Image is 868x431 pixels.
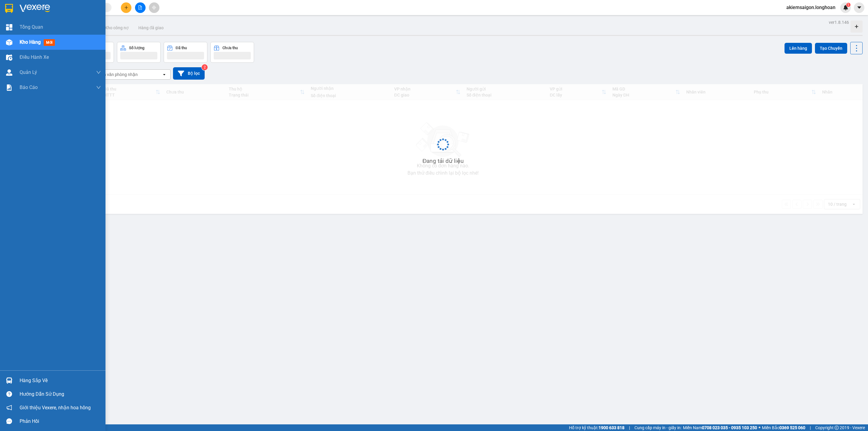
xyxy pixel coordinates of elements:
[164,42,207,63] button: Đã thu
[835,426,839,430] span: copyright
[149,2,159,13] button: aim
[6,84,12,91] img: solution-icon
[599,425,624,430] strong: 1900 633 818
[124,5,128,10] span: plus
[857,5,862,10] span: caret-down
[152,5,156,10] span: aim
[210,42,254,63] button: Chưa thu
[135,2,146,13] button: file-add
[683,424,757,431] span: Miền Nam
[20,390,101,399] div: Hướng dẫn sử dụng
[6,69,12,76] img: warehouse-icon
[847,3,849,7] span: 1
[629,424,630,431] span: |
[20,53,49,61] span: Điều hành xe
[44,39,55,46] span: mới
[6,391,12,397] span: question-circle
[851,21,863,33] div: Tạo kho hàng mới
[20,376,101,385] div: Hàng sắp về
[96,85,101,90] span: down
[20,84,38,91] span: Báo cáo
[20,23,43,31] span: Tổng Quan
[176,46,187,50] div: Đã thu
[829,19,849,26] div: ver 1.8.146
[20,39,41,45] span: Kho hàng
[5,4,13,13] img: logo-vxr
[6,405,12,410] span: notification
[20,68,37,76] span: Quản Lý
[785,43,812,54] button: Lên hàng
[20,417,101,426] div: Phản hồi
[810,424,811,431] span: |
[423,157,464,166] div: Đang tải dữ liệu
[20,404,91,411] span: Giới thiệu Vexere, nhận hoa hồng
[762,424,805,431] span: Miền Bắc
[96,70,101,75] span: down
[815,43,847,54] button: Tạo Chuyến
[129,46,144,50] div: Số lượng
[843,5,848,10] img: icon-new-feature
[138,5,142,10] span: file-add
[6,377,12,384] img: warehouse-icon
[6,54,12,61] img: warehouse-icon
[759,426,760,429] span: ⚪️
[6,418,12,424] span: message
[173,67,205,80] button: Bộ lọc
[134,21,168,35] button: Hàng đã giao
[854,2,864,13] button: caret-down
[100,21,134,35] button: Kho công nợ
[6,39,12,46] img: warehouse-icon
[6,24,12,30] img: dashboard-icon
[782,4,840,11] span: akiemsaigon.longhoan
[846,3,851,7] sup: 1
[702,425,757,430] strong: 0708 023 035 - 0935 103 250
[569,424,624,431] span: Hỗ trợ kỹ thuật:
[222,46,238,50] div: Chưa thu
[162,72,167,77] svg: open
[96,71,138,78] div: Chọn văn phòng nhận
[634,424,681,431] span: Cung cấp máy in - giấy in:
[117,42,161,63] button: Số lượng
[121,2,131,13] button: plus
[779,425,805,430] strong: 0369 525 060
[202,64,208,70] sup: 2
